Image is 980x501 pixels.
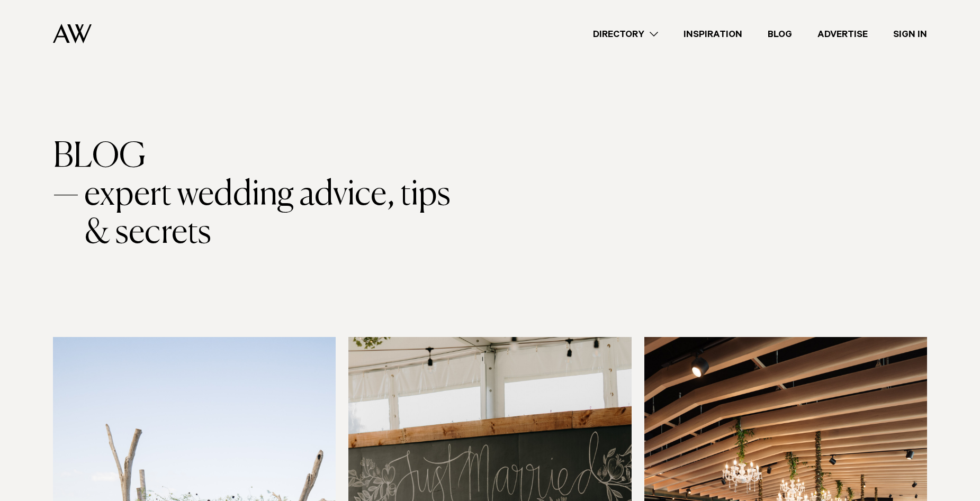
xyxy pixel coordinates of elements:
a: Blog [755,27,805,41]
a: Inspiration [671,27,755,41]
img: Auckland Weddings Logo [53,24,92,43]
span: expert wedding advice, tips & secrets [84,176,476,252]
h1: BLOG [53,138,927,252]
a: Advertise [805,27,880,41]
a: Directory [580,27,671,41]
a: Sign In [880,27,940,41]
span: — [53,176,79,252]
